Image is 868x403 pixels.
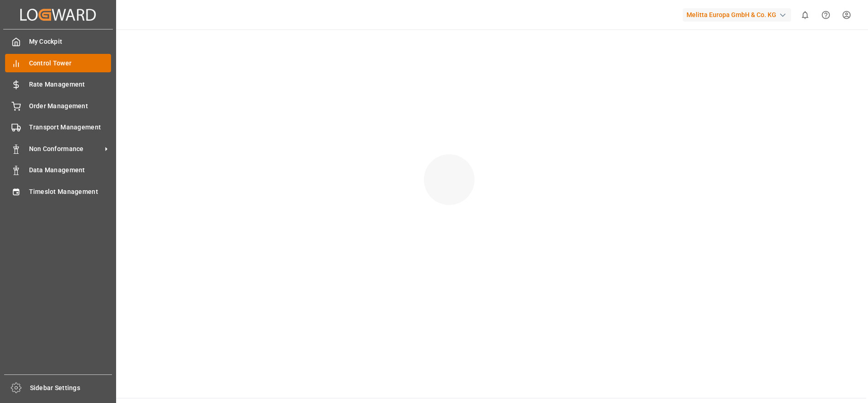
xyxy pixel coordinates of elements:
[5,161,111,179] a: Data Management
[5,118,111,136] a: Transport Management
[29,80,111,89] span: Rate Management
[795,5,815,25] button: show 0 new notifications
[30,383,112,393] span: Sidebar Settings
[29,123,111,132] span: Transport Management
[683,6,795,23] button: Melitta Europa GmbH & Co. KG
[5,54,111,72] a: Control Tower
[5,76,111,93] a: Rate Management
[29,58,111,68] span: Control Tower
[29,37,111,47] span: My Cockpit
[29,144,102,154] span: Non Conformance
[5,33,111,51] a: My Cockpit
[29,165,111,175] span: Data Management
[5,97,111,115] a: Order Management
[29,187,111,197] span: Timeslot Management
[5,182,111,200] a: Timeslot Management
[815,5,836,25] button: Help Center
[29,101,111,111] span: Order Management
[683,8,791,22] div: Melitta Europa GmbH & Co. KG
